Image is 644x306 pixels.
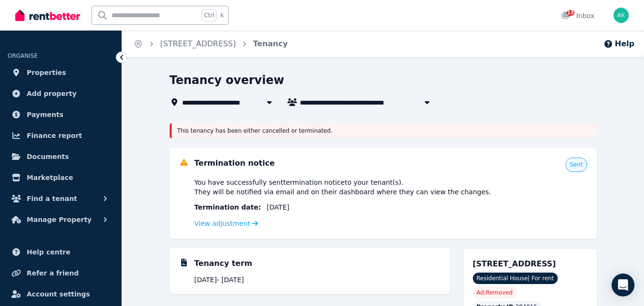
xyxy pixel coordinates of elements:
[8,264,114,283] a: Refer a friend
[8,84,114,103] a: Add property
[170,73,285,88] h1: Tenancy overview
[8,105,114,124] a: Payments
[27,288,90,300] span: Account settings
[27,109,63,120] span: Payments
[27,214,92,225] span: Manage Property
[194,178,491,197] span: You have successfully sent termination notice to your tenant(s) . They will be notified via email...
[8,147,114,166] a: Documents
[267,202,289,212] span: [DATE]
[27,67,66,78] span: Properties
[27,88,77,99] span: Add property
[27,130,82,141] span: Finance report
[122,31,299,57] nav: Breadcrumb
[27,151,69,162] span: Documents
[567,10,574,16] span: 13
[8,285,114,304] a: Account settings
[612,274,634,296] div: Open Intercom Messenger
[194,258,253,269] h5: Tenancy term
[27,193,77,204] span: Find a tenant
[8,63,114,82] a: Properties
[194,202,261,212] span: Termination date :
[8,189,114,208] button: Find a tenant
[194,275,440,285] p: [DATE] - [DATE]
[220,11,224,19] span: k
[194,220,258,227] a: View adjustment
[27,172,73,183] span: Marketplace
[477,289,513,296] span: Ad: Removed
[473,259,556,268] span: [STREET_ADDRESS]
[8,168,114,187] a: Marketplace
[570,161,583,169] span: Sent
[603,38,634,50] button: Help
[27,267,79,279] span: Refer a friend
[613,8,629,23] img: Azad Kalam
[253,39,288,48] a: Tenancy
[8,210,114,229] button: Manage Property
[160,39,236,48] a: [STREET_ADDRESS]
[8,53,38,59] span: ORGANISE
[473,273,558,284] span: Residential House | For rent
[170,123,597,138] div: This tenancy has been either cancelled or terminated.
[8,243,114,262] a: Help centre
[194,158,275,169] h5: Termination notice
[8,126,114,145] a: Finance report
[202,9,216,21] span: Ctrl
[561,11,594,21] div: Inbox
[27,246,71,258] span: Help centre
[15,8,80,22] img: RentBetter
